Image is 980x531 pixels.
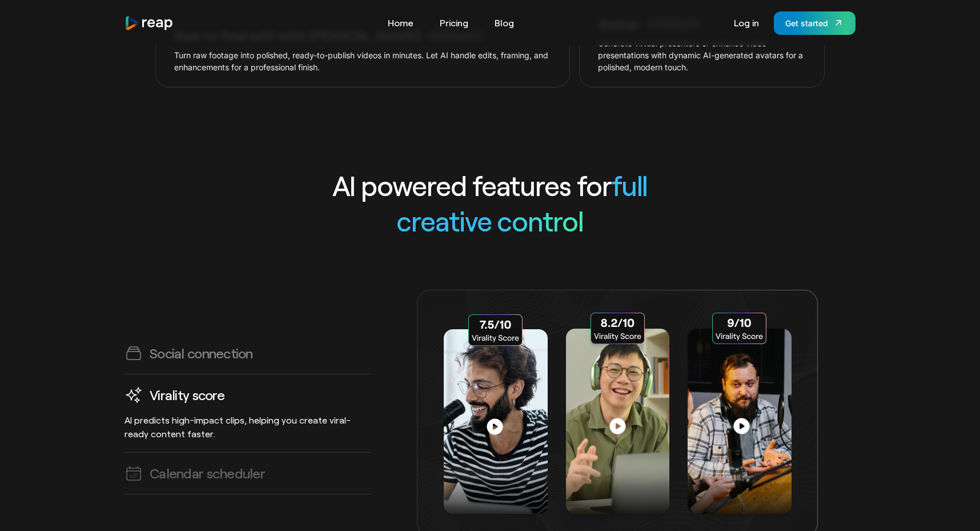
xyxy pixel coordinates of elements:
[124,413,371,441] p: AI predicts high-impact clips, helping you create viral-ready content faster.
[774,11,856,35] a: Get started
[331,167,649,239] h2: AI powered features for
[489,14,520,32] a: Blog
[728,14,765,32] a: Log in
[434,14,474,32] a: Pricing
[150,386,224,404] h3: Virality score
[174,49,551,73] p: Turn raw footage into polished, ready-to-publish videos in minutes. Let AI handle edits, framing,...
[150,344,253,362] h3: Social connection
[124,15,174,31] a: home
[150,464,265,482] h3: Calendar scheduler
[598,37,806,73] p: Generate virtual presenters or enhance video presentations with dynamic AI-generated avatars for ...
[124,15,174,31] img: reap logo
[785,17,828,29] div: Get started
[382,14,419,32] a: Home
